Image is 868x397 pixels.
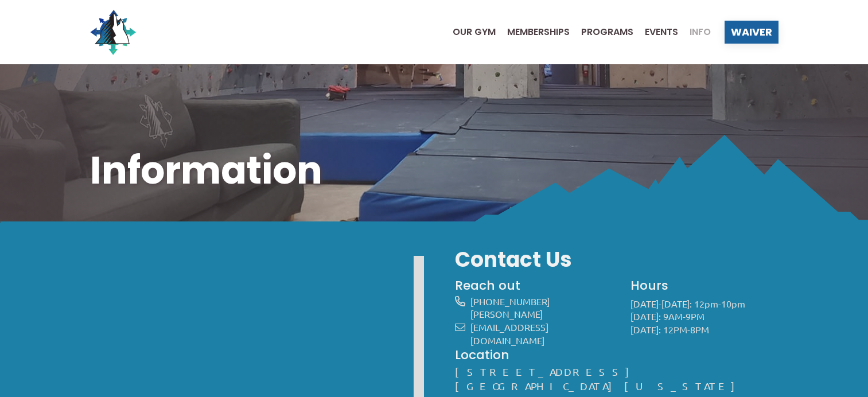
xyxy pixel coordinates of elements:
span: Events [645,28,678,37]
span: Programs [581,28,633,37]
a: Memberships [496,28,570,37]
a: Waiver [725,21,779,44]
h3: Contact Us [455,246,779,274]
span: Memberships [507,28,570,37]
a: Our Gym [441,28,496,37]
a: Events [633,28,678,37]
img: North Wall Logo [90,9,136,55]
h4: Hours [630,277,779,294]
h4: Location [455,347,779,364]
span: Our Gym [453,28,496,37]
span: Waiver [731,27,772,37]
h4: Reach out [455,277,612,294]
p: [DATE]-[DATE]: 12pm-10pm [DATE]: 9AM-9PM [DATE]: 12PM-8PM [630,297,779,336]
a: [PHONE_NUMBER] [470,295,550,307]
a: [STREET_ADDRESS][GEOGRAPHIC_DATA][US_STATE] [455,365,747,392]
span: Info [690,28,711,37]
a: [PERSON_NAME][EMAIL_ADDRESS][DOMAIN_NAME] [470,308,548,345]
a: Programs [570,28,633,37]
a: Info [678,28,711,37]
